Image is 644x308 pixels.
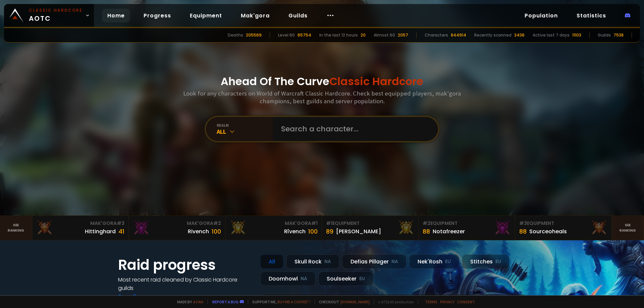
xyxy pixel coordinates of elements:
a: a fan [193,299,203,304]
div: 88 [423,227,430,236]
span: # 2 [213,220,221,227]
div: In the last 12 hours [319,32,358,38]
h1: Ahead Of The Curve [221,73,423,89]
span: # 3 [519,220,527,227]
div: 65754 [298,32,311,38]
span: Checkout [315,299,370,304]
div: Skull Rock [286,254,339,269]
div: Notafreezer [433,227,465,236]
a: #2Equipment88Notafreezer [419,216,515,240]
div: Characters [425,32,448,38]
small: NA [301,275,307,282]
small: NA [324,258,331,265]
div: Defias Pillager [342,254,407,269]
span: # 1 [326,220,332,227]
small: Classic Hardcore [29,7,83,13]
a: Equipment [184,9,227,22]
a: #3Equipment88Sourceoheals [515,216,612,240]
div: Hittinghard [85,227,116,236]
div: realm [217,123,273,128]
div: 7538 [613,32,624,38]
a: [DOMAIN_NAME] [340,299,370,304]
div: 89 [326,227,333,236]
span: # 3 [117,220,124,227]
a: Guilds [283,9,313,22]
div: Nek'Rosh [409,254,459,269]
div: Equipment [519,220,607,227]
a: Privacy [440,299,454,304]
div: 2057 [398,32,408,38]
div: Sourceoheals [529,227,567,236]
a: Report a bug [212,299,238,304]
a: See all progress [118,293,162,300]
input: Search a character... [277,117,430,141]
span: # 2 [423,220,430,227]
div: Stitches [462,254,509,269]
span: # 1 [311,220,318,227]
small: EU [359,275,365,282]
a: #1Equipment89[PERSON_NAME] [322,216,419,240]
div: 100 [308,227,318,236]
a: Statistics [571,9,611,22]
div: Equipment [326,220,414,227]
small: EU [495,258,501,265]
span: Made by [173,299,203,304]
a: Terms [425,299,437,304]
span: AOTC [29,7,83,23]
div: All [217,128,273,135]
a: Progress [138,9,176,22]
a: Classic HardcoreAOTC [4,4,94,27]
a: Seeranking [612,216,644,240]
small: EU [445,258,451,265]
div: Guilds [598,32,611,38]
h4: Most recent raid cleaned by Classic Hardcore guilds [118,275,252,292]
div: Rivench [188,227,209,236]
small: NA [391,258,398,265]
a: Mak'gora [235,9,275,22]
span: Support me, [248,299,311,304]
div: Rîvench [284,227,306,236]
div: 844914 [451,32,466,38]
div: Mak'Gora [133,220,221,227]
a: Population [519,9,563,22]
a: Mak'Gora#1Rîvench100 [225,216,322,240]
div: Level 60 [278,32,295,38]
div: 100 [212,227,221,236]
a: Consent [457,299,475,304]
div: Soulseeker [318,271,373,286]
div: 11103 [572,32,581,38]
div: Mak'Gora [36,220,124,227]
div: All [260,254,283,269]
div: Doomhowl [260,271,316,286]
div: 41 [118,227,124,236]
div: 3436 [514,32,525,38]
span: Classic Hardcore [329,74,423,89]
div: Almost 60 [374,32,395,38]
div: 205569 [246,32,262,38]
div: Recently scanned [474,32,512,38]
div: Mak'Gora [229,220,318,227]
h3: Look for any characters on World of Warcraft Classic Hardcore. Check best equipped players, mak'g... [180,89,464,105]
a: Buy me a coffee [277,299,311,304]
a: Mak'Gora#2Rivench100 [129,216,225,240]
a: Mak'Gora#3Hittinghard41 [32,216,129,240]
a: Home [102,9,130,22]
span: v. d752d5 - production [374,299,414,304]
div: 20 [361,32,366,38]
div: Deaths [228,32,243,38]
div: Equipment [423,220,511,227]
div: [PERSON_NAME] [336,227,381,236]
div: 88 [519,227,527,236]
h1: Raid progress [118,254,252,275]
div: Active last 7 days [533,32,570,38]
